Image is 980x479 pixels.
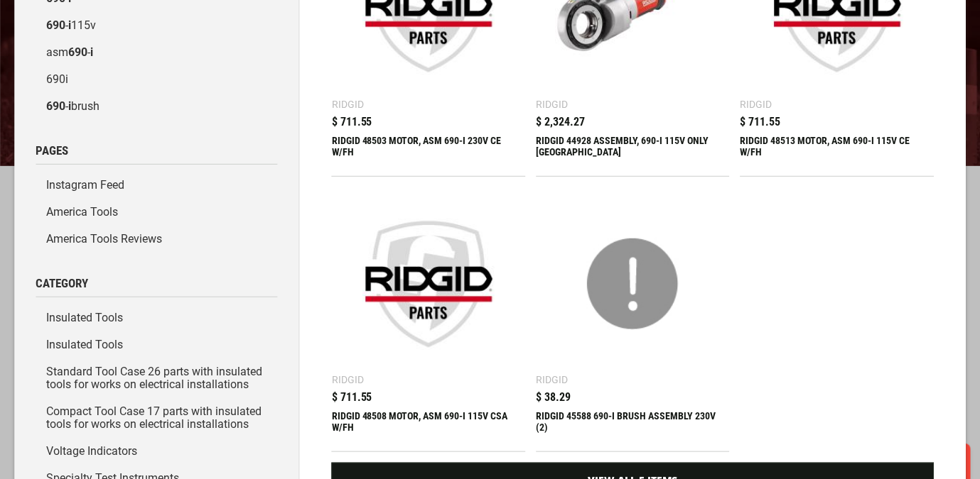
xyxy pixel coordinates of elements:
a: 690i [36,66,278,93]
b: 690 [46,99,65,113]
a: Instagram Feed [36,172,278,199]
div: RIDGID 44928 ASSEMBLY, 690-I 115V ONLY USA [536,135,729,169]
a: asm690-i [36,39,278,66]
a: America Tools Reviews [36,226,278,253]
a: America Tools [36,199,278,226]
b: 690 [46,18,65,32]
a: Insulated Tools [36,304,278,331]
div: RIDGID 48508 MOTOR, ASM 690-I 115V CSA W/FH [332,410,525,444]
p: Chat now [20,21,161,33]
span: $ 2,324.27 [536,116,585,128]
a: RIDGID 48508 MOTOR, ASM 690-I 115V CSA W/FH Ridgid $ 711.55 RIDGID 48508 MOTOR, ASM 690-I 115V CS... [332,187,525,451]
a: 690-i115v [36,12,278,39]
span: $ 711.55 [332,116,372,128]
b: 690 [68,45,87,59]
img: RIDGID 48508 MOTOR, ASM 690-I 115V CSA W/FH [339,194,518,373]
a: Compact Tool Case 17 parts with insulated tools for works on electrical installations [36,398,278,438]
button: Open LiveChat chat widget [163,18,181,35]
span: Pages [36,145,68,157]
div: RIDGID 48503 MOTOR, ASM 690-I 230V CE W/FH [332,135,525,169]
img: RIDGID 45588 690-I BRUSH ASSEMBLY 230V (2) [543,194,722,373]
a: Voltage Indicators [36,438,278,465]
b: i [68,99,71,113]
div: RIDGID 45588 690-I BRUSH ASSEMBLY 230V (2) [536,410,729,444]
div: Ridgid [536,375,568,385]
a: 690-ibrush [36,93,278,120]
b: i [90,45,93,59]
a: Standard Tool Case 26 parts with insulated tools for works on electrical installations [36,358,278,398]
div: Ridgid [741,99,772,109]
span: Category [36,277,88,290]
span: $ 38.29 [536,392,571,403]
span: $ 711.55 [741,116,781,128]
a: Insulated Tools [36,331,278,358]
div: Ridgid [332,375,364,385]
span: $ 711.55 [332,392,372,403]
div: Ridgid [536,99,568,109]
div: RIDGID 48513 MOTOR, ASM 690-I 115V CE W/FH [741,135,934,169]
a: RIDGID 45588 690-I BRUSH ASSEMBLY 230V (2) Ridgid $ 38.29 RIDGID 45588 690-I BRUSH ASSEMBLY 230V (2) [536,187,729,451]
div: Ridgid [332,99,364,109]
b: i [68,18,71,32]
